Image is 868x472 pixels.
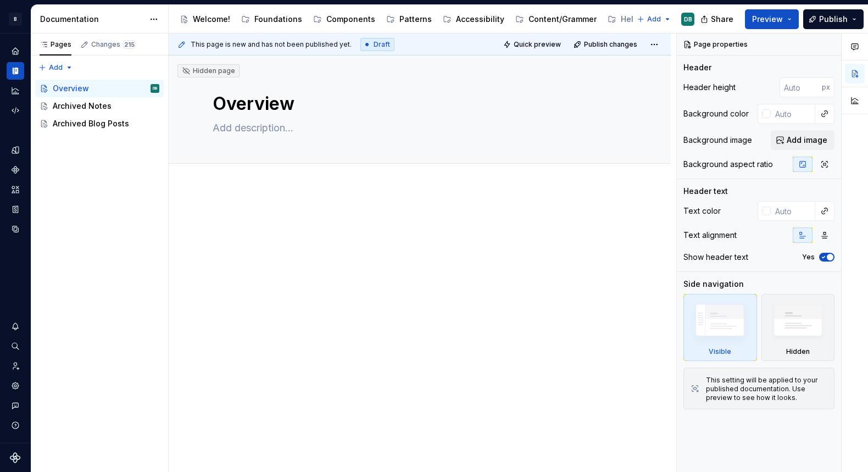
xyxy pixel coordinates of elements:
[709,347,731,356] div: Visible
[761,294,835,361] div: Hidden
[193,14,230,25] div: Welcome!
[771,201,815,221] input: Auto
[7,181,24,198] a: Assets
[7,141,24,159] a: Design tokens
[819,14,848,25] span: Publish
[683,230,737,241] div: Text alignment
[633,12,675,27] button: Add
[514,40,561,49] span: Quick preview
[500,37,566,52] button: Quick preview
[683,279,744,290] div: Side navigation
[647,15,661,24] span: Add
[7,337,24,355] button: Search ⌘K
[683,206,721,216] div: Text color
[210,91,625,117] textarea: Overview
[35,80,164,132] div: Page tree
[237,10,307,28] a: Foundations
[7,201,24,218] a: Storybook stories
[7,318,24,335] button: Notifications
[7,377,24,395] a: Settings
[40,14,144,25] div: Documentation
[438,10,509,28] a: Accessibility
[2,7,29,31] button: B
[182,66,235,75] div: Hidden page
[786,347,810,356] div: Hidden
[175,10,235,28] a: Welcome!
[382,10,436,28] a: Patterns
[399,14,432,25] div: Patterns
[123,40,136,49] span: 215
[53,101,112,112] div: Archived Notes
[254,14,302,25] div: Foundations
[787,135,827,146] span: Add image
[10,452,21,463] svg: Supernova Logo
[53,118,129,129] div: Archived Blog Posts
[752,14,783,25] span: Preview
[683,108,749,119] div: Background color
[695,9,741,29] button: Share
[511,10,601,28] a: Content/Grammer
[683,186,728,197] div: Header text
[780,77,822,97] input: Auto
[9,13,22,26] div: B
[374,40,390,49] span: Draft
[326,14,375,25] div: Components
[456,14,504,25] div: Accessibility
[683,82,736,93] div: Header height
[771,104,815,124] input: Auto
[584,40,637,49] span: Publish changes
[191,40,352,49] span: This page is new and has not been published yet.
[706,376,827,402] div: This setting will be applied to your published documentation. Use preview to see how it looks.
[7,102,24,119] a: Code automation
[822,83,830,92] p: px
[802,253,815,262] label: Yes
[175,8,631,30] div: Page tree
[803,9,864,29] button: Publish
[771,130,834,150] button: Add image
[683,135,752,146] div: Background image
[7,220,24,238] a: Data sources
[711,14,733,25] span: Share
[683,294,757,361] div: Visible
[683,159,773,170] div: Background aspect ratio
[35,97,164,115] a: Archived Notes
[53,83,89,94] div: Overview
[153,83,158,94] div: DB
[683,252,748,263] div: Show header text
[40,40,71,49] div: Pages
[603,10,688,28] a: Help/Support
[91,40,136,49] div: Changes
[7,161,24,179] a: Components
[7,42,24,60] a: Home
[309,10,380,28] a: Components
[7,357,24,375] a: Invite team
[684,15,692,24] div: DB
[35,80,164,97] a: OverviewDB
[683,62,711,73] div: Header
[570,37,642,52] button: Publish changes
[528,14,597,25] div: Content/Grammer
[49,63,63,72] span: Add
[7,397,24,414] button: Contact support
[35,60,76,75] button: Add
[35,115,164,132] a: Archived Blog Posts
[7,82,24,99] a: Analytics
[7,62,24,80] a: Documentation
[621,14,671,25] div: Help/Support
[745,9,799,29] button: Preview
